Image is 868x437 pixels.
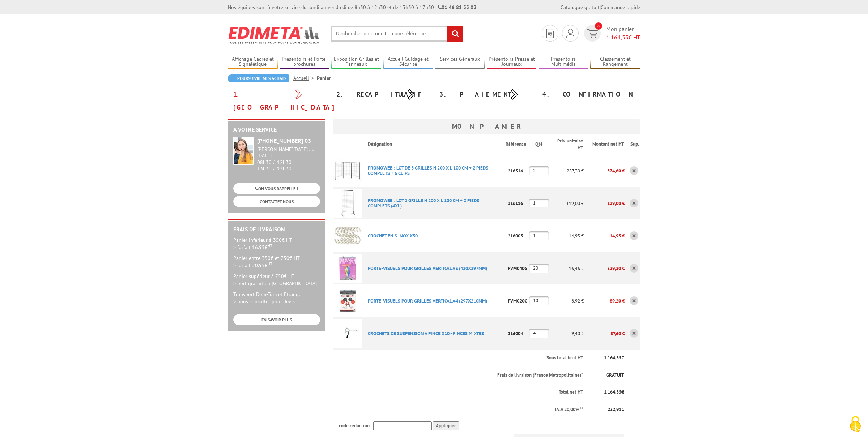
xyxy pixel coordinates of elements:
span: 232,91 [608,406,621,412]
p: 119,00 € [584,197,625,210]
p: 9,40 € [549,327,584,340]
th: Désignation [362,134,506,155]
input: Rechercher un produit ou une référence... [331,26,463,42]
th: Sous total brut HT [362,350,584,367]
a: CONTACTEZ-NOUS [233,196,320,207]
p: Panier entre 350€ et 750€ HT [233,254,320,269]
p: 14,95 € [549,230,584,242]
a: EN SAVOIR PLUS [233,314,320,325]
span: 6 [595,22,602,30]
img: PORTE-VISUELS POUR GRILLES VERTICAL A3 (420X297MM) [333,254,362,283]
a: Services Généraux [435,56,485,68]
p: 216004 [506,327,529,340]
p: Panier supérieur à 750€ HT [233,273,320,287]
img: CROCHET EN S INOX X50 [333,221,362,250]
p: PVM020G [506,295,529,307]
span: code réduction : [339,423,372,429]
span: Mon panier [606,25,640,42]
div: Nos équipes sont à votre service du lundi au vendredi de 8h30 à 12h30 et de 13h30 à 17h30 [228,4,476,11]
sup: HT [268,243,272,248]
img: PROMOWEB : LOT DE 3 GRILLES H 200 X L 100 CM + 2 PIEDS COMPLETS + 6 CLIPS [333,156,362,185]
p: € [590,389,624,396]
p: 329,20 € [584,262,625,275]
a: PROMOWEB : LOT 1 GRILLE H 200 X L 100 CM + 2 PIEDS COMPLETS (4XL) [368,197,479,209]
a: ON VOUS RAPPELLE ? [233,183,320,194]
a: Classement et Rangement [590,56,640,68]
span: > port gratuit en [GEOGRAPHIC_DATA] [233,280,317,287]
p: Panier inférieur à 350€ HT [233,236,320,251]
p: 8,92 € [549,295,584,307]
img: PROMOWEB : LOT 1 GRILLE H 200 X L 100 CM + 2 PIEDS COMPLETS (4XL) [333,189,362,218]
h2: Frais de Livraison [233,226,320,233]
input: Appliquer [433,421,459,430]
img: devis rapide [566,29,574,38]
p: € [590,406,624,413]
p: 216116 [506,197,529,210]
p: Référence [506,141,529,148]
p: € [590,355,624,361]
p: Prix unitaire HT [554,138,583,151]
img: Cookies (fenêtre modale) [846,415,864,433]
th: Qté [529,134,549,155]
a: Commande rapide [601,4,640,10]
li: Panier [317,74,331,82]
img: widget-service.jpg [233,137,254,165]
span: GRATUIT [606,372,624,378]
a: CROCHET EN S INOX X50 [368,233,418,239]
img: PORTE-VISUELS POUR GRILLES VERTICAL A4 (297X210MM) [333,286,362,315]
p: Transport Dom-Tom et Etranger [233,291,320,305]
p: 16,46 € [549,262,584,275]
div: 3. Paiement [434,88,537,101]
button: Cookies (fenêtre modale) [843,412,868,437]
img: devis rapide [587,29,598,38]
span: > forfait 20.95€ [233,262,272,269]
h2: A votre service [233,127,320,133]
p: 574,60 € [584,164,625,177]
img: Edimeta [228,22,320,48]
p: 216316 [506,164,529,177]
a: Accueil Guidage et Sécurité [383,56,433,68]
a: PORTE-VISUELS POUR GRILLES VERTICAL A3 (420X297MM) [368,265,487,271]
div: 4. Confirmation [537,88,640,101]
p: T.V.A 20,00%** [339,406,583,413]
p: 119,00 € [549,197,584,210]
a: Accueil [293,75,317,81]
sup: HT [268,261,272,266]
p: 216005 [506,230,529,242]
a: Catalogue gratuit [561,4,600,10]
p: 14,95 € [584,230,625,242]
input: rechercher [447,26,463,42]
h3: Mon panier [333,119,640,134]
span: > nous consulter pour devis [233,298,295,305]
p: Montant net HT [590,141,624,148]
a: Présentoirs et Porte-brochures [280,56,329,68]
a: CROCHETS DE SUSPENSION à PINCE X10 - PINCES MIXTES [368,330,484,337]
a: Présentoirs Presse et Journaux [487,56,537,68]
span: 1 164,55 [604,355,621,361]
img: devis rapide [546,29,554,38]
p: 287,30 € [549,164,584,177]
th: Sup. [625,134,640,155]
strong: 01 46 81 33 03 [438,4,476,10]
strong: [PHONE_NUMBER] 03 [257,137,311,144]
p: 89,20 € [584,295,625,307]
span: € HT [606,33,640,42]
a: Exposition Grilles et Panneaux [331,56,381,68]
a: Poursuivre mes achats [228,74,289,82]
a: devis rapide 6 Mon panier 1 164,55€ HT [582,25,640,42]
img: CROCHETS DE SUSPENSION à PINCE X10 - PINCES MIXTES [333,319,362,348]
a: PROMOWEB : LOT DE 3 GRILLES H 200 X L 100 CM + 2 PIEDS COMPLETS + 6 CLIPS [368,165,488,176]
span: > forfait 16.95€ [233,244,272,250]
div: 2. Récapitulatif [331,88,434,101]
span: 1 164,55 [606,34,629,41]
div: 08h30 à 12h30 13h30 à 17h30 [257,146,320,171]
p: Total net HT [339,389,583,396]
p: Frais de livraison (France Metropolitaine)* [368,372,583,379]
p: 37,60 € [584,327,625,340]
a: Présentoirs Multimédia [539,56,588,68]
p: PVM040G [506,262,529,275]
a: Affichage Cadres et Signalétique [228,56,278,68]
div: | [561,4,640,11]
a: PORTE-VISUELS POUR GRILLES VERTICAL A4 (297X210MM) [368,298,487,304]
div: [PERSON_NAME][DATE] au [DATE] [257,146,320,159]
